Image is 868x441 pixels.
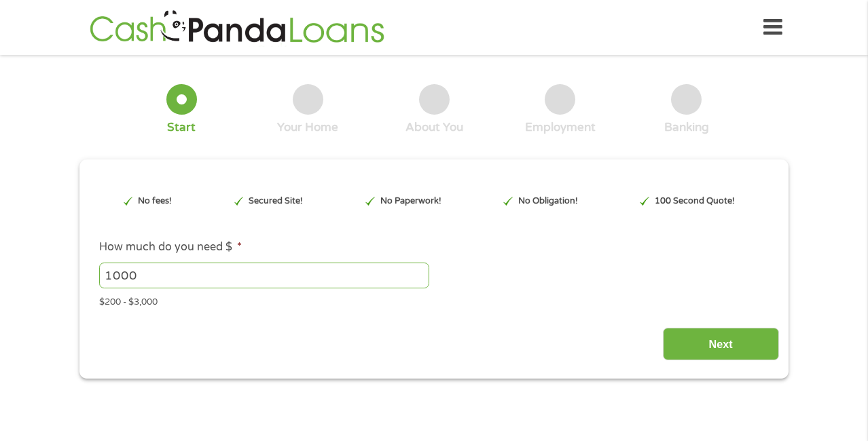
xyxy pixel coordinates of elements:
div: Banking [664,120,709,135]
p: No fees! [138,195,172,208]
p: No Obligation! [518,195,578,208]
div: Your Home [277,120,338,135]
input: Next [663,328,779,361]
div: Start [167,120,196,135]
p: Secured Site! [249,195,303,208]
div: $200 - $3,000 [99,291,769,309]
img: GetLoanNow Logo [86,8,388,47]
p: No Paperwork! [380,195,441,208]
label: How much do you need $ [99,240,242,254]
div: Employment [525,120,596,135]
div: About You [405,120,463,135]
p: 100 Second Quote! [655,195,735,208]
